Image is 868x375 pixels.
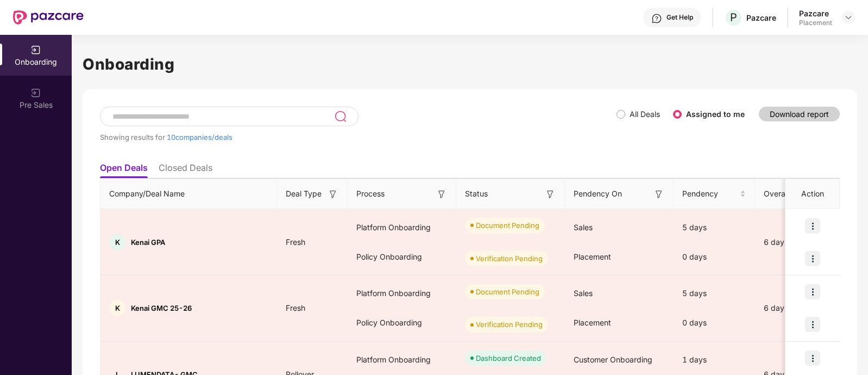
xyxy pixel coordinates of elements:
li: Closed Deals [159,162,212,178]
span: Fresh [277,303,314,312]
span: Pendency On [574,188,622,200]
div: Showing results for [100,133,617,142]
div: Platform Onboarding [348,279,456,308]
th: Pendency [674,179,755,209]
div: 6 days [755,236,847,248]
img: icon [805,317,820,332]
span: Kenai GPA [131,238,165,247]
label: All Deals [630,109,660,119]
h1: Onboarding [83,52,857,76]
div: Placement [799,19,832,27]
div: Policy Onboarding [348,308,456,337]
div: Pazcare [799,8,832,19]
img: icon [805,351,820,366]
img: svg+xml;base64,PHN2ZyB3aWR0aD0iMjAiIGhlaWdodD0iMjAiIHZpZXdCb3g9IjAgMCAyMCAyMCIgZmlsbD0ibm9uZSIgeG... [30,88,41,99]
div: Verification Pending [476,319,543,330]
span: Kenai GMC 25-26 [131,304,192,312]
span: 10 companies/deals [167,133,232,142]
div: Document Pending [476,220,539,231]
div: Verification Pending [476,253,543,264]
img: svg+xml;base64,PHN2ZyB3aWR0aD0iMTYiIGhlaWdodD0iMTYiIHZpZXdCb3g9IjAgMCAxNiAxNiIgZmlsbD0ibm9uZSIgeG... [653,189,664,200]
span: Fresh [277,237,314,247]
div: K [109,300,125,316]
span: Pendency [682,188,738,200]
button: Download report [759,107,840,121]
div: Platform Onboarding [348,345,456,374]
li: Open Deals [100,162,148,178]
div: 6 days [755,302,847,314]
div: K [109,234,125,250]
span: Sales [574,223,593,232]
div: 5 days [674,213,755,242]
img: svg+xml;base64,PHN2ZyBpZD0iSGVscC0zMngzMiIgeG1sbnM9Imh0dHA6Ly93d3cudzMub3JnLzIwMDAvc3ZnIiB3aWR0aD... [651,13,662,24]
div: Pazcare [746,13,776,23]
th: Action [785,179,840,209]
img: svg+xml;base64,PHN2ZyBpZD0iRHJvcGRvd24tMzJ4MzIiIHhtbG5zPSJodHRwOi8vd3d3LnczLm9yZy8yMDAwL3N2ZyIgd2... [844,13,853,22]
img: svg+xml;base64,PHN2ZyB3aWR0aD0iMTYiIGhlaWdodD0iMTYiIHZpZXdCb3g9IjAgMCAxNiAxNiIgZmlsbD0ibm9uZSIgeG... [328,189,338,200]
span: Customer Onboarding [574,355,652,364]
img: icon [805,218,820,233]
span: Status [465,188,488,200]
div: Policy Onboarding [348,242,456,272]
span: Placement [574,252,611,261]
div: 1 days [674,345,755,374]
img: svg+xml;base64,PHN2ZyB3aWR0aD0iMTYiIGhlaWdodD0iMTYiIHZpZXdCb3g9IjAgMCAxNiAxNiIgZmlsbD0ibm9uZSIgeG... [545,189,556,200]
div: 0 days [674,308,755,337]
img: svg+xml;base64,PHN2ZyB3aWR0aD0iMTYiIGhlaWdodD0iMTYiIHZpZXdCb3g9IjAgMCAxNiAxNiIgZmlsbD0ibm9uZSIgeG... [436,189,447,200]
div: 5 days [674,279,755,308]
img: svg+xml;base64,PHN2ZyB3aWR0aD0iMjQiIGhlaWdodD0iMjUiIHZpZXdCb3g9IjAgMCAyNCAyNSIgZmlsbD0ibm9uZSIgeG... [334,110,347,123]
div: 0 days [674,242,755,272]
span: Placement [574,318,611,327]
img: icon [805,284,820,299]
th: Company/Deal Name [100,179,277,209]
span: Deal Type [286,188,322,200]
th: Overall Pendency [755,179,847,209]
div: Dashboard Created [476,353,541,364]
div: Get Help [666,13,693,22]
div: Platform Onboarding [348,213,456,242]
img: svg+xml;base64,PHN2ZyB3aWR0aD0iMjAiIGhlaWdodD0iMjAiIHZpZXdCb3g9IjAgMCAyMCAyMCIgZmlsbD0ibm9uZSIgeG... [30,45,41,56]
img: icon [805,251,820,266]
label: Assigned to me [686,109,745,119]
span: P [730,11,737,24]
img: New Pazcare Logo [13,10,84,24]
span: Process [356,188,385,200]
div: Document Pending [476,286,539,297]
span: Sales [574,288,593,298]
